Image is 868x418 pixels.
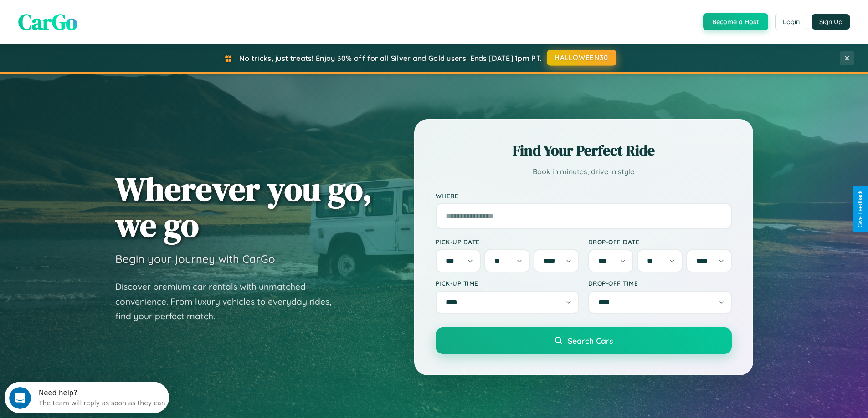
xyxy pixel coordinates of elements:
[5,382,169,413] iframe: Intercom live chat discovery launcher
[436,279,579,287] label: Pick-up Time
[588,238,732,246] label: Drop-off Date
[34,15,161,25] div: The team will reply as soon as they can
[547,50,616,66] button: HALLOWEEN30
[703,13,768,30] button: Become a Host
[436,327,732,354] button: Search Cars
[4,4,169,29] div: Open Intercom Messenger
[9,387,31,409] iframe: Intercom live chat
[436,165,732,178] p: Book in minutes, drive in style
[568,336,613,346] span: Search Cars
[436,141,732,161] h2: Find Your Perfect Ride
[436,192,732,200] label: Where
[588,279,732,287] label: Drop-off Time
[775,14,807,30] button: Login
[18,7,77,37] span: CarGo
[239,54,542,63] span: No tricks, just treats! Enjoy 30% off for all Silver and Gold users! Ends [DATE] 1pm PT.
[115,279,343,324] p: Discover premium car rentals with unmatched convenience. From luxury vehicles to everyday rides, ...
[857,191,863,227] div: Give Feedback
[812,14,850,30] button: Sign Up
[115,171,372,243] h1: Wherever you go, we go
[436,238,579,246] label: Pick-up Date
[115,252,275,266] h3: Begin your journey with CarGo
[34,8,161,15] div: Need help?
